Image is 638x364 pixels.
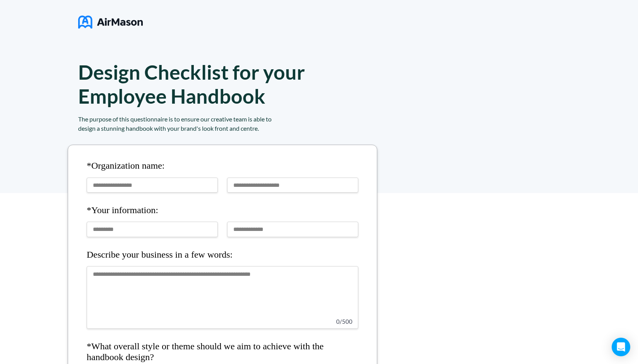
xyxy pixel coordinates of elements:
h4: *What overall style or theme should we aim to achieve with the handbook design? [87,341,358,362]
img: logo [78,12,143,32]
h4: *Your information: [87,205,358,216]
h4: Describe your business in a few words: [87,250,358,260]
h4: *Organization name: [87,161,358,171]
div: Open Intercom Messenger [612,338,630,356]
span: 0 / 500 [336,318,352,325]
h1: Design Checklist for your Employee Handbook [78,60,305,108]
div: design a stunning handbook with your brand's look front and centre. [78,124,395,133]
div: The purpose of this questionnaire is to ensure our creative team is able to [78,114,395,124]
